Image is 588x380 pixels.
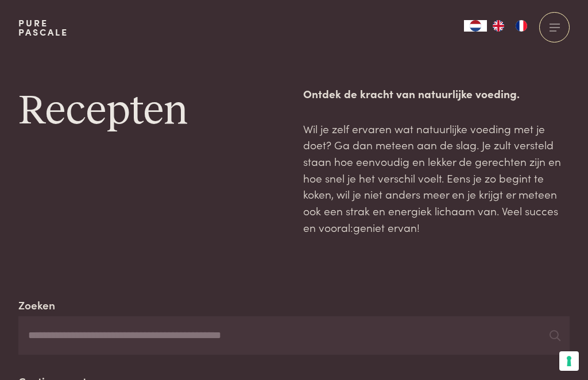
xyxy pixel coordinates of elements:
[487,20,510,32] a: EN
[303,86,520,101] strong: Ontdek de kracht van natuurlijke voeding.
[18,86,285,137] h1: Recepten
[303,121,570,236] p: Wil je zelf ervaren wat natuurlijke voeding met je doet? Ga dan meteen aan de slag. Je zult verst...
[18,297,55,313] label: Zoeken
[464,20,533,32] aside: Language selected: Nederlands
[464,20,487,32] div: Language
[510,20,533,32] a: FR
[559,351,579,371] button: Uw voorkeuren voor toestemming voor trackingtechnologieën
[464,20,487,32] a: NL
[18,18,68,37] a: PurePascale
[487,20,533,32] ul: Language list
